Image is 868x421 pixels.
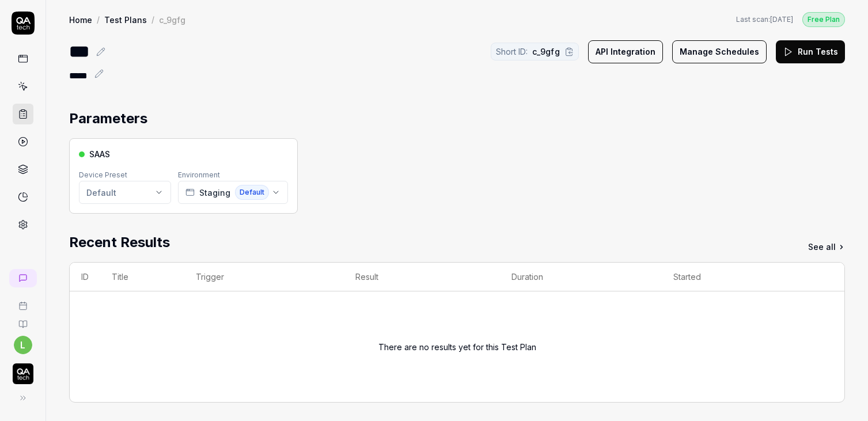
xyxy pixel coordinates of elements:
a: Book a call with us [5,292,41,310]
time: [DATE] [770,15,793,24]
a: Test Plans [104,14,147,25]
div: Default [86,187,116,199]
button: API Integration [588,40,663,63]
div: There are no results yet for this Test Plan [378,305,536,388]
button: Manage Schedules [672,40,767,63]
div: / [151,14,154,25]
button: l [14,336,32,354]
button: QA Tech Logo [5,354,41,386]
button: Run Tests [776,40,845,63]
th: Trigger [184,263,344,291]
div: c_9gfg [159,14,185,25]
a: New conversation [9,269,37,287]
th: Duration [500,263,662,291]
span: SAAS [89,148,110,160]
span: Staging [199,187,230,199]
button: Free Plan [802,12,845,27]
span: Short ID: [496,45,528,58]
img: QA Tech Logo [13,363,33,384]
span: Last scan: [736,14,793,25]
a: Home [69,14,92,25]
th: Result [344,263,499,291]
th: Started [662,263,821,291]
h2: Parameters [69,108,147,129]
button: StagingDefault [178,181,288,204]
button: Default [79,181,171,204]
div: / [97,14,100,25]
a: Documentation [5,310,41,329]
span: Default [235,185,269,200]
label: Device Preset [79,170,127,179]
th: ID [70,263,100,291]
a: See all [808,241,845,253]
span: c_9gfg [532,45,560,58]
th: Title [100,263,184,291]
div: Free Plan [802,12,845,27]
h2: Recent Results [69,232,170,253]
label: Environment [178,170,220,179]
button: Last scan:[DATE] [736,14,793,25]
